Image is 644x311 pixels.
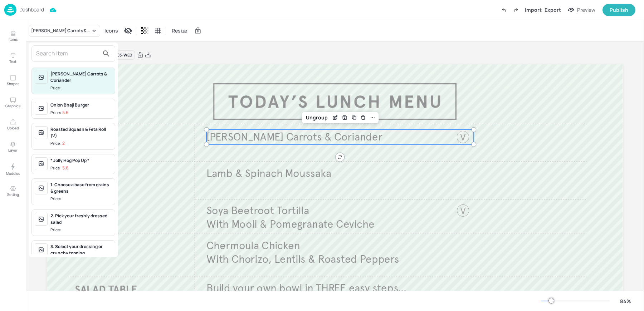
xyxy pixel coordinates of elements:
[62,141,65,146] p: 2
[99,46,113,61] button: search
[50,126,112,139] div: Roasted Squash & Feta Roll (V)
[50,182,112,194] div: 1. Choose a base from grains & greens
[50,227,62,233] div: Price:
[50,140,65,147] div: Price:
[50,71,112,84] div: [PERSON_NAME] Carrots & Coriander
[62,166,68,171] p: 5.6
[50,102,112,108] div: Onion Bhaji Burger
[50,110,68,116] div: Price:
[62,110,68,115] p: 5.6
[50,243,112,256] div: 3. Select your dressing or crunchy topping
[36,48,99,59] input: Search Item
[50,85,62,91] div: Price:
[50,157,112,164] div: * Jolly Hog Pop Up *
[50,165,68,171] div: Price:
[50,213,112,226] div: 2. Pick your freshly dressed salad
[50,196,62,202] div: Price:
